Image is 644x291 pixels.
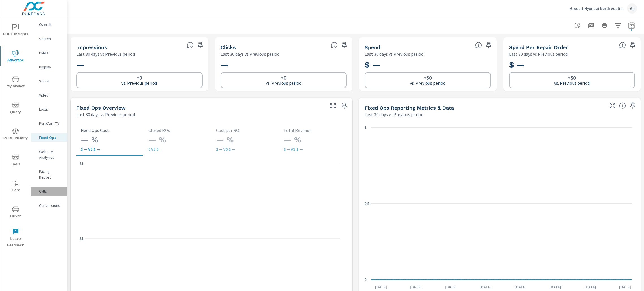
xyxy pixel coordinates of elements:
p: [DATE] [615,284,635,290]
p: [DATE] [406,284,426,290]
h6: +$0 [568,75,576,81]
div: Search [31,34,67,43]
button: Print Report [599,20,610,31]
h6: +$0 [424,75,432,81]
p: Overall [39,22,62,27]
span: Driver [2,206,29,220]
text: $1 [80,162,84,166]
p: Closed ROs [148,128,207,133]
p: Search [39,36,62,42]
span: The number of times an ad was shown on your behalf. [187,42,193,49]
h2: $ — [365,60,491,70]
p: Local [39,107,62,112]
p: [DATE] [580,284,600,290]
span: The amount of money spent on advertising during the period. [475,42,482,49]
p: Last 30 days vs Previous period [76,111,135,118]
button: Make Fullscreen [328,101,338,110]
p: $ — vs $ — [81,147,139,151]
div: Overall [31,20,67,29]
h5: Fixed Ops Reporting Metrics & Data [365,105,454,111]
span: The number of times an ad was clicked by a consumer. [331,42,338,49]
span: My Market [2,76,29,90]
h5: Impressions [76,44,107,50]
h3: — % [81,135,139,145]
button: Apply Filters [612,20,624,31]
p: Pacing Report [39,169,62,180]
p: PureCars TV [39,121,62,126]
p: Display [39,64,62,70]
h2: $ — [509,60,635,70]
p: Last 30 days vs Previous period [509,51,568,57]
button: Select Date Range [626,20,637,31]
div: Video [31,91,67,99]
div: Local [31,105,67,114]
h2: — [76,60,203,70]
p: vs. Previous period [266,81,301,86]
div: nav menu [0,17,31,251]
h6: +0 [281,75,286,81]
p: Last 30 days vs Previous period [76,51,135,57]
div: Website Analytics [31,147,67,162]
p: Last 30 days vs Previous period [365,51,423,57]
p: Fixed Ops Cost [81,128,139,133]
span: Average cost of Fixed Operations-oriented advertising per each Repair Order closed at the dealer ... [619,42,626,49]
h6: +0 [136,75,142,81]
span: Save this to your personalized report [340,101,349,110]
p: [DATE] [511,284,530,290]
h3: — % [216,135,275,145]
text: 0.5 [365,202,369,206]
span: Query [2,102,29,116]
p: Last 30 days vs Previous period [365,111,423,118]
h5: Spend Per Repair Order [509,44,568,50]
h5: Spend [365,44,380,50]
span: Save this to your personalized report [484,41,493,50]
p: vs. Previous period [410,81,445,86]
span: Understand Fixed Ops data over time and see how metrics compare to each other. [619,102,626,109]
p: [DATE] [441,284,461,290]
p: $ — vs $ — [216,147,275,151]
p: [DATE] [371,284,391,290]
p: vs. Previous period [121,81,157,86]
p: Cost per RO [216,128,275,133]
span: PURE Identity [2,128,29,142]
button: Make Fullscreen [608,101,617,110]
p: $ — vs $ — [284,147,342,151]
p: [DATE] [545,284,565,290]
p: Conversions [39,203,62,208]
div: Calls [31,187,67,196]
h5: Clicks [221,44,236,50]
p: vs. Previous period [554,81,590,86]
text: 0 [365,278,367,282]
p: Calls [39,188,62,194]
p: Website Analytics [39,149,62,160]
div: PMAX [31,49,67,57]
p: Last 30 days vs Previous period [221,51,279,57]
span: Advertise [2,50,29,64]
div: Pacing Report [31,167,67,181]
div: AJ [627,3,637,14]
span: Tier2 [2,180,29,194]
span: Save this to your personalized report [628,41,637,50]
span: Save this to your personalized report [196,41,205,50]
span: PURE Insights [2,24,29,38]
p: PMAX [39,50,62,56]
p: Video [39,92,62,98]
div: PureCars TV [31,119,67,128]
button: "Export Report to PDF" [585,20,597,31]
p: [DATE] [476,284,495,290]
text: $1 [80,237,84,241]
span: Tools [2,154,29,168]
div: Display [31,63,67,71]
span: Leave Feedback [2,228,29,249]
h5: Fixed Ops Overview [76,105,126,111]
span: Save this to your personalized report [628,101,637,110]
div: Social [31,77,67,85]
div: Fixed Ops [31,133,67,142]
p: Group 1 Hyundai North Austin [570,6,623,11]
p: Total Revenue [284,128,342,133]
h3: — % [148,135,207,145]
span: Save this to your personalized report [340,41,349,50]
p: Social [39,78,62,84]
p: Fixed Ops [39,135,62,140]
h2: — [221,60,347,70]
